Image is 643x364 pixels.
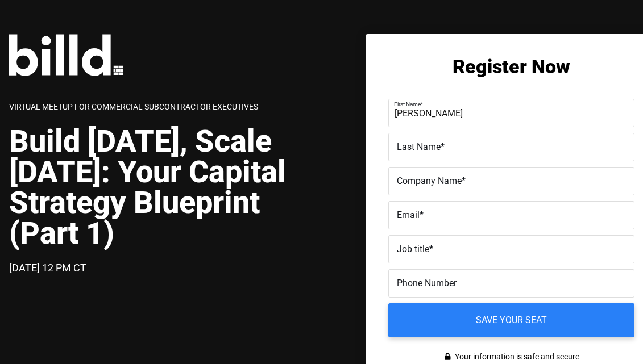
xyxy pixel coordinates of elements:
h1: Build [DATE], Scale [DATE]: Your Capital Strategy Blueprint (Part 1) [9,126,322,249]
span: [DATE] 12 PM CT [9,262,86,274]
span: Last Name [397,141,441,152]
span: Virtual Meetup for Commercial Subcontractor Executives [9,102,258,111]
h2: Register Now [388,57,634,76]
span: Job title [397,244,429,254]
input: Save your seat [388,303,634,337]
span: Phone Number [397,278,457,288]
span: Company Name [397,175,462,186]
span: Email [397,210,420,220]
span: First Name [394,101,421,107]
